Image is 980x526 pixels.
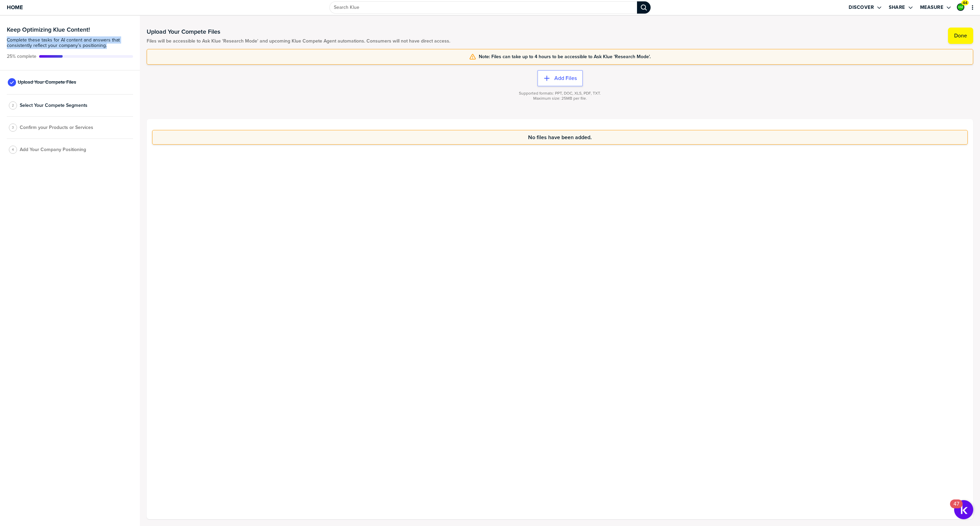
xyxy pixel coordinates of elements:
[20,147,86,152] span: Add Your Company Positioning
[329,1,637,14] input: Search Klue
[519,91,601,96] span: Supported formats: PPT, DOC, XLS, PDF, TXT.
[958,4,964,10] img: 793f136a0a312f0f9edf512c0c141413-sml.png
[849,4,874,11] label: Discover
[147,38,450,44] span: Files will be accessible to Ask Klue 'Research Mode' and upcoming Klue Compete Agent automations....
[479,54,651,60] span: Note: Files can take up to 4 hours to be accessible to Ask Klue 'Research Mode'.
[953,504,959,513] div: 47
[12,125,14,130] span: 3
[954,500,973,519] button: Open Resource Center, 47 new notifications
[554,75,577,82] label: Add Files
[889,4,905,11] label: Share
[963,0,967,5] span: 44
[7,54,36,59] span: Active
[948,28,973,44] button: Done
[956,3,965,12] a: Edit Profile
[7,37,133,48] span: Complete these tasks for AI content and answers that consistently reflect your company’s position...
[920,4,944,11] label: Measure
[20,125,93,130] span: Confirm your Products or Services
[12,103,14,108] span: 2
[957,3,964,11] div: Haadia Mir
[20,103,87,108] span: Select Your Compete Segments
[528,134,592,140] span: No files have been added.
[147,28,450,36] h1: Upload Your Compete Files
[7,27,133,33] h3: Keep Optimizing Klue Content!
[7,4,23,10] span: Home
[637,1,651,14] div: Search Klue
[12,147,14,152] span: 4
[537,70,583,86] button: Add Files
[533,96,587,101] span: Maximum size: 25MB per file.
[954,32,967,39] label: Done
[18,80,76,85] span: Upload Your Compete Files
